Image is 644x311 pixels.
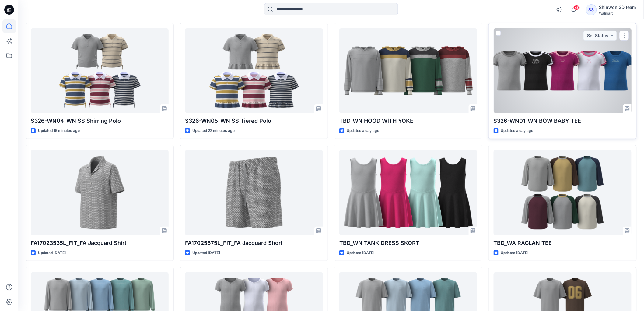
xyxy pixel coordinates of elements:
[38,128,80,134] p: Updated 15 minutes ago
[339,239,477,247] p: TBD_WN TANK DRESS SKORT
[31,28,169,113] a: S326-WN04_WN SS Shirring Polo
[501,128,534,134] p: Updated a day ago
[38,250,66,256] p: Updated [DATE]
[347,250,374,256] p: Updated [DATE]
[31,150,169,235] a: FA17023535L_FIT_FA Jacquard Shirt
[31,117,169,125] p: S326-WN04_WN SS Shirring Polo
[185,28,323,113] a: S326-WN05_WN SS Tiered Polo
[339,28,477,113] a: TBD_WN HOOD WITH YOKE
[192,128,235,134] p: Updated 22 minutes ago
[31,239,169,247] p: FA17023535L_FIT_FA Jacquard Shirt
[494,117,632,125] p: S326-WN01_WN BOW BABY TEE
[599,11,636,16] div: Walmart
[192,250,220,256] p: Updated [DATE]
[339,117,477,125] p: TBD_WN HOOD WITH YOKE
[494,239,632,247] p: TBD_WA RAGLAN TEE
[494,150,632,235] a: TBD_WA RAGLAN TEE
[185,150,323,235] a: FA17025675L_FIT_FA Jacquard Short
[185,117,323,125] p: S326-WN05_WN SS Tiered Polo
[573,5,580,10] span: 40
[599,4,636,11] div: Shinwon 3D team
[339,150,477,235] a: TBD_WN TANK DRESS SKORT
[185,239,323,247] p: FA17025675L_FIT_FA Jacquard Short
[501,250,529,256] p: Updated [DATE]
[586,4,597,15] div: S3
[494,28,632,113] a: S326-WN01_WN BOW BABY TEE
[347,128,379,134] p: Updated a day ago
